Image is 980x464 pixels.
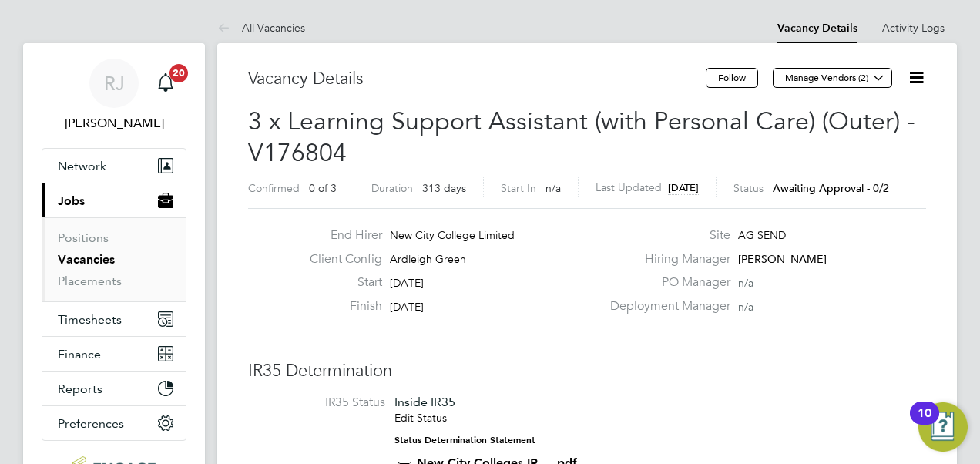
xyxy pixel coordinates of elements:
[309,181,337,195] span: 0 of 3
[501,181,536,195] label: Start In
[545,181,561,195] span: n/a
[150,59,181,108] a: 20
[58,312,122,327] span: Timesheets
[58,193,85,208] span: Jobs
[58,159,106,173] span: Network
[390,228,515,242] span: New City College Limited
[42,302,186,336] button: Timesheets
[169,64,188,82] span: 20
[58,230,109,245] a: Positions
[58,416,124,431] span: Preferences
[42,372,186,405] button: Reports
[42,149,186,183] button: Network
[58,252,115,267] a: Vacancies
[706,68,758,88] button: Follow
[394,435,535,446] strong: Status Determination Statement
[668,181,699,194] span: [DATE]
[601,298,730,314] label: Deployment Manager
[394,411,447,425] a: Edit Status
[42,337,186,371] button: Finance
[248,181,300,195] label: Confirmed
[601,227,730,244] label: Site
[297,298,382,314] label: Finish
[390,300,424,314] span: [DATE]
[390,276,424,290] span: [DATE]
[371,181,413,195] label: Duration
[58,274,122,288] a: Placements
[738,228,786,242] span: AG SEND
[58,347,101,361] span: Finance
[733,181,764,195] label: Status
[773,68,892,88] button: Manage Vendors (2)
[42,59,186,133] a: RJ[PERSON_NAME]
[738,300,753,314] span: n/a
[297,274,382,291] label: Start
[596,180,662,194] label: Last Updated
[918,413,931,433] div: 10
[390,252,466,266] span: Ardleigh Green
[104,73,125,93] span: RJ
[297,227,382,244] label: End Hirer
[42,217,186,301] div: Jobs
[738,276,753,290] span: n/a
[601,251,730,267] label: Hiring Manager
[248,68,706,90] h3: Vacancy Details
[777,22,857,35] a: Vacancy Details
[422,181,466,195] span: 313 days
[882,21,945,35] a: Activity Logs
[601,274,730,291] label: PO Manager
[42,406,186,440] button: Preferences
[42,183,186,217] button: Jobs
[58,382,102,396] span: Reports
[773,181,889,195] span: Awaiting approval - 0/2
[217,21,305,35] a: All Vacancies
[297,251,382,267] label: Client Config
[918,402,968,452] button: Open Resource Center, 10 new notifications
[42,114,186,133] span: Rachel Johnson
[394,395,455,409] span: Inside IR35
[263,395,385,411] label: IR35 Status
[248,106,915,169] span: 3 x Learning Support Assistant (with Personal Care) (Outer) - V176804
[248,360,926,382] h3: IR35 Determination
[738,252,827,266] span: [PERSON_NAME]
